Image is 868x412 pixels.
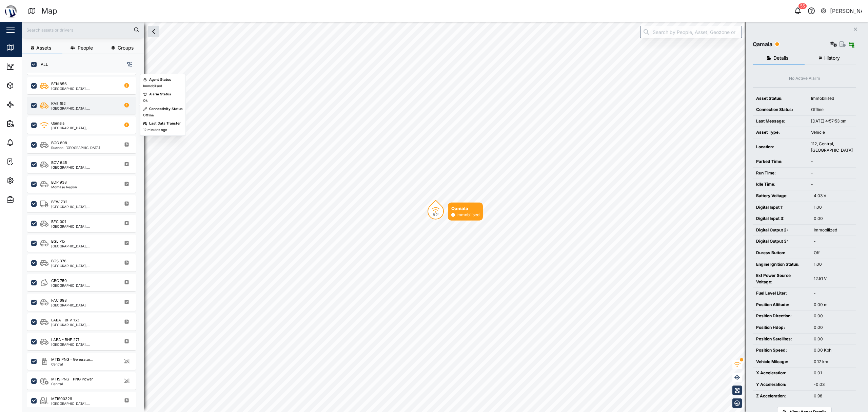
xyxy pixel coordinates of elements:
[18,44,33,51] div: Map
[814,381,853,388] div: -0.03
[756,118,804,125] div: Last Message:
[51,205,116,208] div: [GEOGRAPHIC_DATA], [GEOGRAPHIC_DATA]
[51,357,93,362] div: MTIS PNG - Generator...
[51,225,116,228] div: [GEOGRAPHIC_DATA], [GEOGRAPHIC_DATA]
[18,158,36,165] div: Tasks
[756,302,807,308] div: Position Altitude:
[51,126,116,130] div: [GEOGRAPHIC_DATA], [GEOGRAPHIC_DATA]
[51,298,67,303] div: FAC 698
[756,181,804,188] div: Idle Time:
[756,95,804,102] div: Asset Status:
[640,26,742,38] input: Search by People, Asset, Geozone or Place
[51,120,64,126] div: Qamala
[51,185,77,189] div: Momase Region
[814,370,853,376] div: 0.01
[51,244,116,248] div: [GEOGRAPHIC_DATA], [GEOGRAPHIC_DATA]
[118,45,134,50] span: Groups
[51,166,116,169] div: [GEOGRAPHIC_DATA], [GEOGRAPHIC_DATA]
[18,82,39,89] div: Assets
[773,56,788,60] span: Details
[756,336,807,342] div: Position Satellites:
[756,290,807,297] div: Fuel Level Liter:
[814,216,853,222] div: 0.00
[51,284,116,287] div: [GEOGRAPHIC_DATA], [GEOGRAPHIC_DATA]
[451,205,479,212] div: Qamala
[756,393,807,399] div: Z Acceleration:
[78,45,93,50] span: People
[830,7,863,15] div: [PERSON_NAME]
[814,359,853,365] div: 0.17 km
[51,402,116,405] div: [GEOGRAPHIC_DATA], [GEOGRAPHIC_DATA]
[51,278,67,284] div: CBC 750
[51,376,93,382] div: MTIS PNG - PNG Power
[51,87,116,90] div: [GEOGRAPHIC_DATA], [GEOGRAPHIC_DATA]
[814,336,853,342] div: 0.00
[36,45,51,50] span: Assets
[3,3,18,18] img: Main Logo
[51,323,116,326] div: [GEOGRAPHIC_DATA], [GEOGRAPHIC_DATA]
[756,204,807,211] div: Digital Input 1:
[814,313,853,319] div: 0.00
[814,250,853,256] div: Off
[756,107,804,113] div: Connection Status:
[798,3,807,9] div: 55
[18,120,41,127] div: Reports
[51,239,65,244] div: BGL 715
[814,290,853,297] div: -
[814,227,853,233] div: Immobilized
[27,73,143,407] div: grid
[51,317,79,323] div: LABA - BFV 163
[51,107,116,110] div: [GEOGRAPHIC_DATA], [GEOGRAPHIC_DATA]
[143,113,154,118] div: Offline
[814,393,853,399] div: 0.98
[428,203,483,221] div: Map marker
[456,212,479,218] div: Immobilised
[18,63,48,70] div: Dashboard
[811,107,853,113] div: Offline
[814,276,853,282] div: 12.51 V
[811,181,853,188] div: -
[51,396,72,402] div: MTIS00329
[149,92,171,97] div: Alarm Status
[41,5,57,17] div: Map
[149,121,181,126] div: Last Data Transfer
[814,302,853,308] div: 0.00 m
[756,359,807,365] div: Vehicle Mileage:
[814,324,853,331] div: 0.00
[51,140,67,146] div: BCG 808
[51,303,86,307] div: [GEOGRAPHIC_DATA]
[51,101,66,107] div: KAE 192
[149,106,183,112] div: Connectivity Status
[814,238,853,245] div: -
[51,199,67,205] div: BEW 732
[37,62,48,67] label: ALL
[18,139,39,146] div: Alarms
[814,204,853,211] div: 1.00
[756,227,807,233] div: Digital Output 2:
[51,337,79,343] div: LABA - BHE 271
[811,158,853,165] div: -
[811,95,853,102] div: Immobilised
[51,382,93,386] div: Central
[789,75,820,82] div: No Active Alarm
[756,216,807,222] div: Digital Input 3:
[149,77,171,82] div: Agent Status
[756,170,804,176] div: Run Time:
[811,129,853,136] div: Vehicle
[811,118,853,125] div: [DATE] 4:57:53 pm
[756,238,807,245] div: Digital Output 3:
[756,158,804,165] div: Parked Time:
[433,213,439,216] div: N 0°
[811,141,853,153] div: 112, Central, [GEOGRAPHIC_DATA]
[756,381,807,388] div: Y Acceleration:
[820,6,863,16] button: [PERSON_NAME]
[756,193,807,199] div: Battery Voltage:
[51,219,66,225] div: BFC 001
[143,98,147,104] div: Ok
[51,160,67,166] div: BCV 645
[814,261,853,268] div: 1.00
[51,264,116,267] div: [GEOGRAPHIC_DATA], [GEOGRAPHIC_DATA]
[51,180,67,185] div: BDP 938
[756,261,807,268] div: Engine Ignition Status:
[756,273,807,285] div: Ext Power Source Voltage:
